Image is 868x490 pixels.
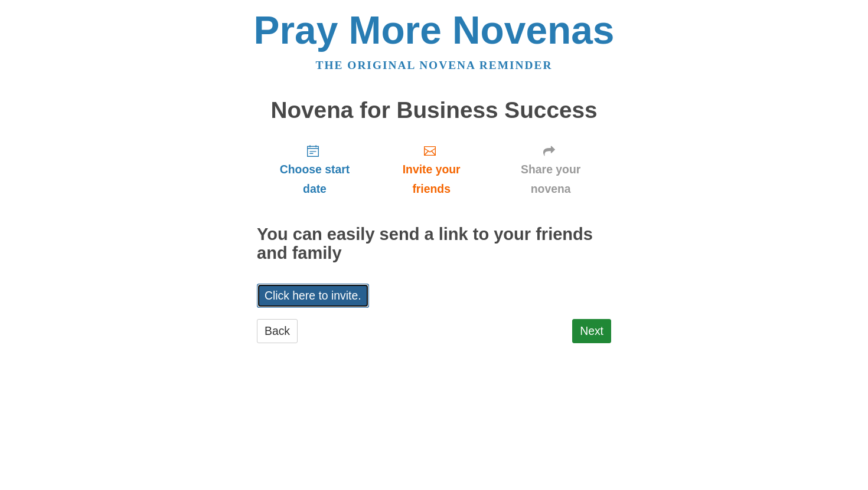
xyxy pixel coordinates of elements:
[502,160,599,199] span: Share your novena
[257,225,611,263] h2: You can easily send a link to your friends and family
[572,319,611,343] a: Next
[257,319,298,343] a: Back
[490,134,611,205] a: Share your novena
[269,160,361,199] span: Choose start date
[254,8,615,52] a: Pray More Novenas
[257,98,611,123] h1: Novena for Business Success
[373,134,490,205] a: Invite your friends
[384,160,478,199] span: Invite your friends
[257,134,373,205] a: Choose start date
[257,284,369,308] a: Click here to invite.
[316,59,553,71] a: The original novena reminder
